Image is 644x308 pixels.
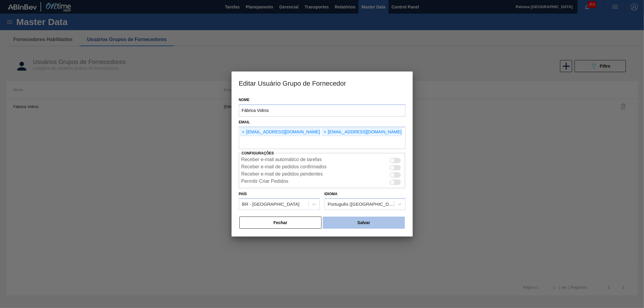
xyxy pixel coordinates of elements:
label: Receber e-mail de pedidos confirmados [241,164,327,171]
div: BR - [GEOGRAPHIC_DATA] [242,202,300,207]
h3: Editar Usuário Grupo de Fornecedor [232,71,413,94]
button: Fechar [239,217,322,229]
div: [EMAIL_ADDRESS][DOMAIN_NAME] [322,128,402,136]
span: × [241,129,246,136]
label: Configurações [242,151,274,155]
label: Idioma [325,192,338,196]
div: Português ([GEOGRAPHIC_DATA]) [328,202,395,207]
span: × [322,129,328,136]
label: País [239,192,247,196]
div: [EMAIL_ADDRESS][DOMAIN_NAME] [240,128,320,136]
label: Email [239,120,250,124]
label: Receber e-mail automático de tarefas [241,157,322,164]
label: Nome [239,96,405,104]
button: Salvar [323,217,405,229]
label: Receber e-mail de pedidos pendentes [241,171,323,179]
label: Permitir Criar Pedidos [241,179,288,186]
